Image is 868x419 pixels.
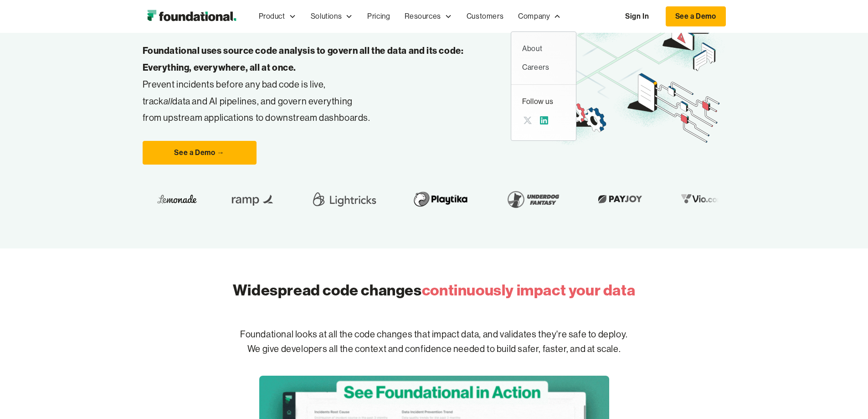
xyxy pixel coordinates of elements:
a: home [143,7,241,26]
a: Careers [515,58,572,77]
div: Resources [397,1,459,31]
a: Customers [459,1,511,31]
div: Product [259,10,285,22]
div: Follow us [522,96,565,108]
em: all [164,95,173,107]
p: Prevent incidents before any bad code is live, track data and AI pipelines, and govern everything... [143,42,493,126]
img: Foundational Logo [143,7,241,26]
div: Resources [405,10,441,22]
img: Playtika [408,186,473,212]
img: Ramp [226,186,281,212]
iframe: Chat Widget [704,313,868,419]
a: Sign In [616,7,658,26]
div: Company [518,10,550,22]
span: continuously impact your data [422,280,635,300]
nav: Company [511,31,576,141]
div: Careers [522,62,565,73]
div: Solutions [303,1,360,31]
img: Payjoy [593,192,647,206]
a: About [515,39,572,58]
a: See a Demo → [143,141,257,165]
strong: Foundational uses source code analysis to govern all the data and its code: Everything, everywher... [143,45,464,73]
div: Solutions [311,10,342,22]
div: About [522,43,565,55]
img: Vio.com [676,192,729,206]
img: Lightricks [310,186,379,212]
div: Product [252,1,303,31]
a: See a Demo [666,6,726,26]
img: Underdog Fantasy [502,186,564,212]
img: Lemonade [157,192,197,206]
a: Pricing [360,1,397,31]
h2: Widespread code changes [233,279,635,301]
div: Company [511,1,568,31]
p: Foundational looks at all the code changes that impact data, and validates they're safe to deploy... [143,313,726,371]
